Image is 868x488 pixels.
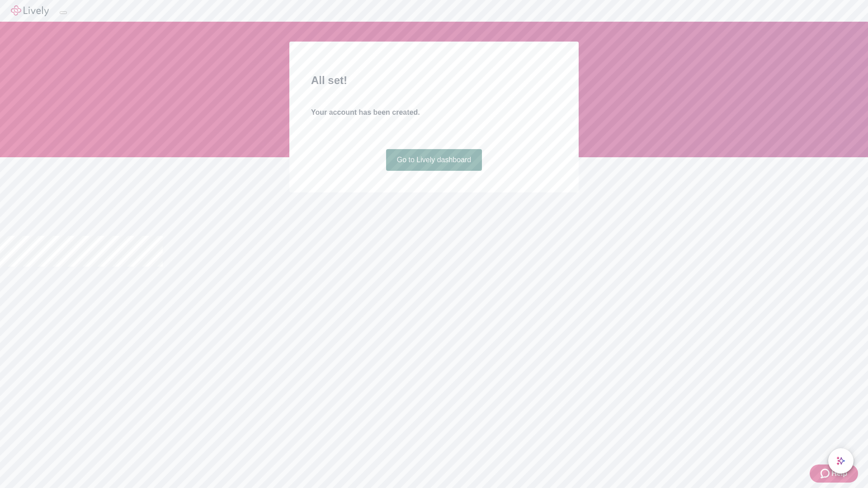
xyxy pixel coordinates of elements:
[821,468,831,479] svg: Zendesk support icon
[11,5,49,16] img: Lively
[311,107,557,118] h4: Your account has been created.
[311,72,557,89] h2: All set!
[810,465,858,483] button: Zendesk support iconHelp
[836,456,845,465] svg: Lively AI Assistant
[831,468,847,479] span: Help
[828,448,854,474] button: chat
[60,11,67,14] button: Log out
[386,149,482,171] a: Go to Lively dashboard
